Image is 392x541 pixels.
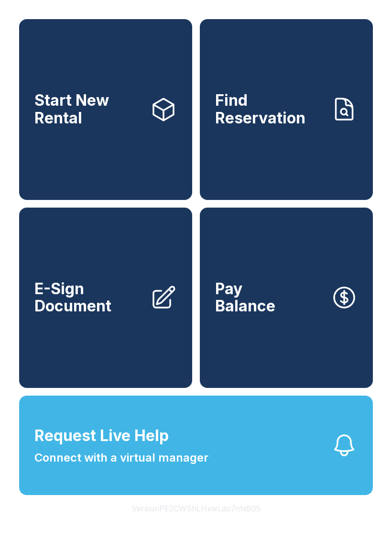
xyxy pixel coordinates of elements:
button: VersionPE2CWShLHxwLdo7nhiB05 [124,495,268,522]
span: Request Live Help [34,424,169,447]
span: Find Reservation [215,92,323,127]
button: Request Live HelpConnect with a virtual manager [19,396,373,495]
span: Start New Rental [34,92,142,127]
a: PayBalance [200,208,373,388]
a: Find Reservation [200,19,373,200]
a: E-Sign Document [19,208,192,388]
span: E-Sign Document [34,280,142,315]
span: Pay Balance [215,280,275,315]
a: Start New Rental [19,19,192,200]
span: Connect with a virtual manager [34,449,208,466]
